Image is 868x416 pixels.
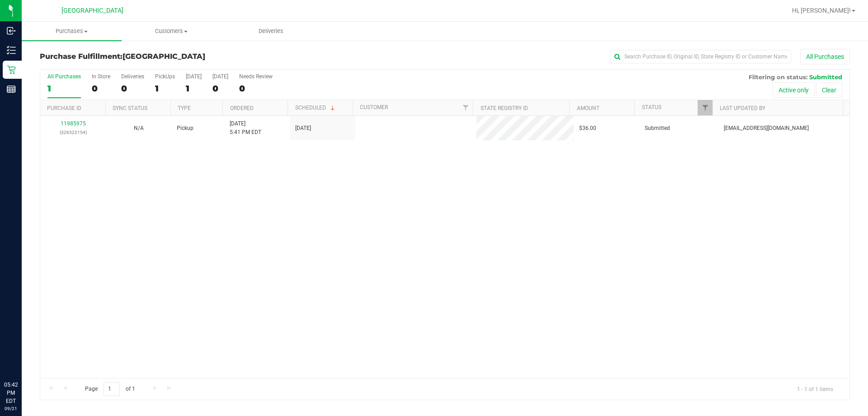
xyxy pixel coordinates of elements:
[816,82,842,98] button: Clear
[177,124,193,133] span: Pickup
[230,105,254,111] a: Ordered
[134,125,144,131] span: Not Applicable
[134,124,144,133] button: N/A
[720,105,765,111] a: Last Updated By
[61,7,123,14] span: [GEOGRAPHIC_DATA]
[4,381,18,405] p: 05:42 PM EDT
[22,27,122,35] span: Purchases
[239,83,273,94] div: 0
[295,105,336,111] a: Scheduled
[642,104,661,110] a: Status
[577,105,599,111] a: Amount
[809,73,842,81] span: Submitted
[749,73,807,81] span: Filtering on status:
[104,382,120,396] input: 1
[698,100,712,115] a: Filter
[724,124,809,133] span: [EMAIL_ADDRESS][DOMAIN_NAME]
[122,27,221,35] span: Customers
[212,73,228,80] div: [DATE]
[113,105,147,111] a: Sync Status
[47,83,81,94] div: 1
[123,52,205,61] span: [GEOGRAPHIC_DATA]
[773,82,815,98] button: Active only
[155,73,175,80] div: PickUps
[22,22,122,41] a: Purchases
[579,124,596,133] span: $36.00
[9,344,36,371] iframe: Resource center
[610,50,791,63] input: Search Purchase ID, Original ID, State Registry ID or Customer Name...
[186,83,202,94] div: 1
[7,26,16,35] inline-svg: Inbound
[47,105,81,111] a: Purchase ID
[230,120,261,137] span: [DATE] 5:41 PM EDT
[7,65,16,74] inline-svg: Retail
[92,83,110,94] div: 0
[295,124,311,133] span: [DATE]
[790,382,840,396] span: 1 - 1 of 1 items
[40,53,310,61] h3: Purchase Fulfillment:
[121,73,144,80] div: Deliveries
[481,105,528,111] a: State Registry ID
[4,405,18,412] p: 09/21
[645,124,670,133] span: Submitted
[77,382,142,396] span: Page of 1
[155,83,175,94] div: 1
[360,104,388,110] a: Customer
[61,120,86,127] a: 11985975
[792,7,851,14] span: Hi, [PERSON_NAME]!
[239,73,273,80] div: Needs Review
[458,100,473,115] a: Filter
[92,73,110,80] div: In Store
[47,73,81,80] div: All Purchases
[121,83,144,94] div: 0
[7,46,16,55] inline-svg: Inventory
[27,342,38,353] iframe: Resource center unread badge
[122,22,222,41] a: Customers
[46,128,100,137] p: (326522154)
[186,73,202,80] div: [DATE]
[7,85,16,94] inline-svg: Reports
[178,105,191,111] a: Type
[246,27,296,35] span: Deliveries
[800,49,850,64] button: All Purchases
[212,83,228,94] div: 0
[221,22,321,41] a: Deliveries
